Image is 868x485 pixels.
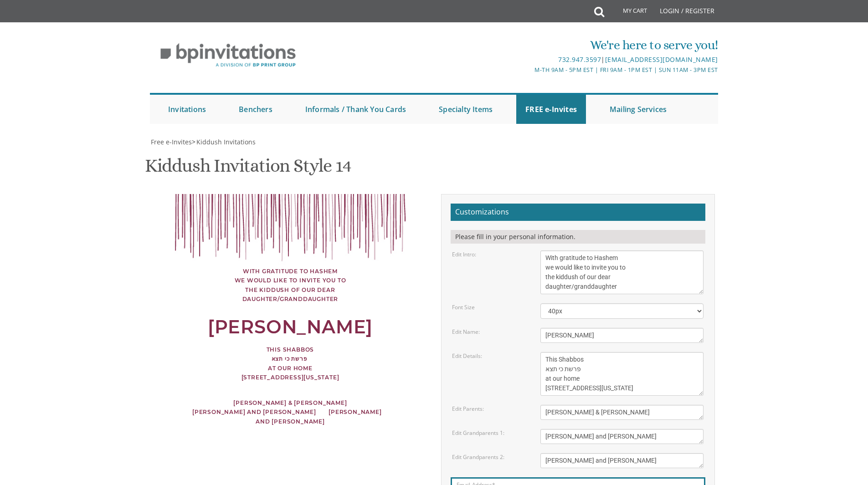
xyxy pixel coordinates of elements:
[558,55,601,64] a: 732.947.3597
[195,138,256,146] a: Kiddush Invitations
[452,328,480,336] label: Edit Name:
[540,328,704,343] textarea: [PERSON_NAME]
[340,65,718,75] div: M-Th 9am - 5pm EST | Fri 9am - 1pm EST | Sun 11am - 3pm EST
[605,55,718,64] a: [EMAIL_ADDRESS][DOMAIN_NAME]
[340,36,718,54] div: We're here to serve you!
[192,267,388,304] div: With gratitude to Hashem we would like to invite you to the kiddush of our dear daughter/granddau...
[150,36,306,74] img: BP Invitation Loft
[196,138,256,146] span: Kiddush Invitations
[540,453,704,468] textarea: [PERSON_NAME] and [PERSON_NAME]
[159,95,215,124] a: Invitations
[340,54,718,65] div: |
[540,352,704,396] textarea: This Shabbos, Parshas Vayigash at our home [STREET_ADDRESS][US_STATE]
[192,398,388,408] div: [PERSON_NAME] & [PERSON_NAME]
[192,138,256,146] span: >
[452,352,482,360] label: Edit Details:
[192,345,388,383] div: This Shabbos פרשת כי תצא at our home [STREET_ADDRESS][US_STATE]
[296,95,415,124] a: Informals / Thank You Cards
[192,408,322,417] div: [PERSON_NAME] and [PERSON_NAME]
[601,95,676,124] a: Mailing Services
[150,138,192,146] a: Free e-Invites
[452,429,504,437] label: Edit Grandparents 1:
[230,95,282,124] a: Benchers
[452,303,475,311] label: Font Size
[452,250,476,258] label: Edit Intro:
[430,95,502,124] a: Specialty Items
[540,405,704,420] textarea: Meir and [PERSON_NAME]
[452,453,504,461] label: Edit Grandparents 2:
[603,1,653,24] a: My Cart
[192,322,388,332] div: [PERSON_NAME]
[452,405,484,413] label: Edit Parents:
[516,95,586,124] a: FREE e-Invites
[151,138,192,146] span: Free e-Invites
[540,429,704,444] textarea: [PERSON_NAME] and [PERSON_NAME]
[451,204,705,221] h2: Customizations
[451,230,705,244] div: Please fill in your personal information.
[145,156,351,183] h1: Kiddush Invitation Style 14
[192,408,388,426] div: [PERSON_NAME] and [PERSON_NAME]
[540,250,704,294] textarea: With gratitude to Hashem we would like to invite you to the kiddush of our dear daughter/granddau...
